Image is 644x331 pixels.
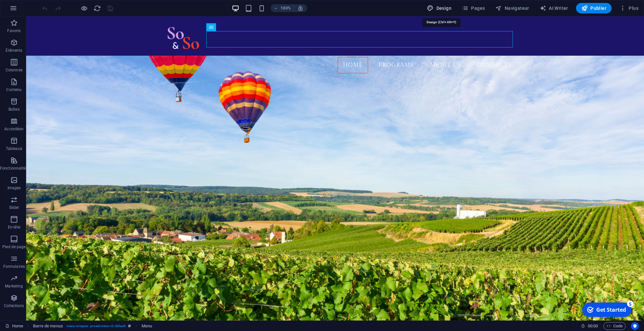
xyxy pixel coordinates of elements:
span: Cliquez pour sélectionner. Double-cliquez pour modifier. [142,322,152,330]
p: Pied de page [2,244,25,249]
div: Get Started [16,6,46,13]
i: Lors du redimensionnement, ajuster automatiquement le niveau de zoom en fonction de l'appareil sé... [297,5,303,11]
button: Code [603,322,626,330]
p: Contenu [6,87,22,92]
span: 00 00 [588,322,598,330]
button: reload [93,4,101,12]
span: Code [606,322,623,330]
p: Tableaux [6,146,22,151]
button: Design [424,3,454,13]
span: Navigateur [495,5,529,11]
button: Navigateur [493,3,532,13]
p: En-tête [8,225,20,230]
span: . menu-wrapper .preset-menu-v2-default [66,322,126,330]
span: : [592,323,593,328]
button: Cliquez ici pour quitter le mode Aperçu et poursuivre l'édition. [80,4,88,12]
h6: Durée de la session [581,322,598,330]
nav: breadcrumb [33,322,152,330]
p: Éléments [6,48,22,53]
p: Colonnes [6,67,23,73]
span: Publier [581,5,606,11]
h6: 100% [280,4,291,12]
button: Pages [459,3,487,13]
i: Actualiser la page [93,5,101,12]
div: Get Started 5 items remaining, 0% complete [2,3,51,17]
p: Marketing [5,284,23,289]
p: Accordéon [4,126,24,132]
span: Design [427,5,451,11]
i: Cet élément est une présélection personnalisable. [128,324,131,328]
span: AI Writer [540,5,568,11]
p: Collections [4,303,24,308]
span: Plus [619,5,638,11]
button: AI Writer [537,3,571,13]
button: Usercentrics [631,322,639,330]
p: Images [8,185,21,191]
p: Boîtes [8,107,20,112]
span: Pages [462,5,485,11]
a: Cliquez pour annuler la sélection. Double-cliquez pour ouvrir Pages. [5,322,23,330]
button: Plus [617,3,641,13]
button: Publier [576,3,612,13]
div: 5 [47,1,53,7]
p: Slider [9,205,19,210]
button: 100% [271,4,294,12]
p: Formulaires [3,264,25,269]
p: Favoris [7,28,21,33]
span: Cliquez pour sélectionner. Double-cliquez pour modifier. [33,322,63,330]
